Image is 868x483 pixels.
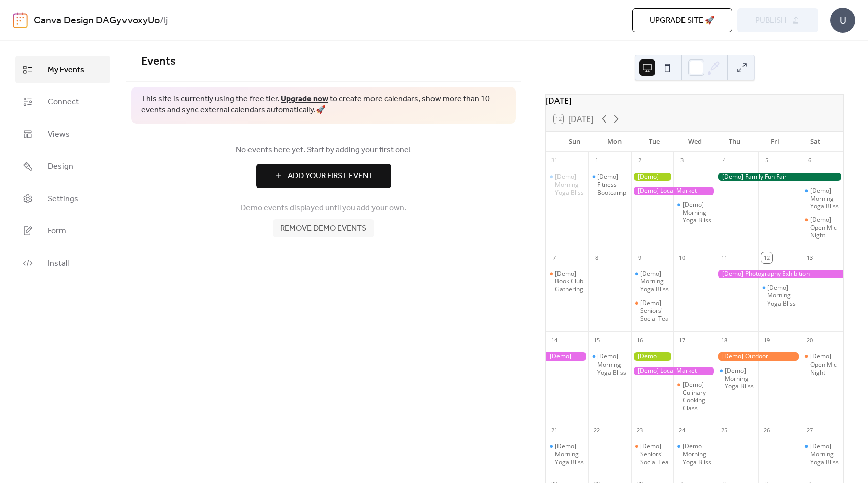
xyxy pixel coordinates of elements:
div: [Demo] Seniors' Social Tea [631,442,673,466]
div: Thu [715,132,755,152]
div: [Demo] Morning Yoga Bliss [725,367,754,390]
div: [Demo] Morning Yoga Bliss [801,442,843,466]
div: [Demo] Morning Yoga Bliss [683,442,712,466]
div: [Demo] Morning Yoga Bliss [810,187,839,210]
div: 17 [676,335,688,346]
div: Tue [635,132,675,152]
div: 23 [634,425,645,436]
div: 1 [591,155,602,166]
div: 20 [804,335,815,346]
div: [Demo] Open Mic Night [810,216,839,239]
a: Upgrade now [281,91,328,107]
span: Install [48,258,69,270]
div: [Demo] Morning Yoga Bliss [801,187,843,210]
div: [Demo] Seniors' Social Tea [640,442,669,466]
a: Design [15,153,110,180]
div: 19 [761,335,772,346]
div: [Demo] Open Mic Night [801,216,843,239]
div: 6 [804,155,815,166]
div: [DATE] [546,95,843,107]
a: Form [15,217,110,245]
div: 2 [634,155,645,166]
div: [Demo] Morning Yoga Bliss [555,442,584,466]
span: Demo events displayed until you add your own. [240,202,406,214]
span: Upgrade site 🚀 [650,15,715,27]
div: 10 [676,252,688,263]
div: [Demo] Fitness Bootcamp [597,173,627,197]
div: Wed [674,132,715,152]
div: [Demo] Gardening Workshop [631,352,673,361]
a: Add Your First Event [141,164,506,188]
div: [Demo] Gardening Workshop [631,173,673,182]
div: 21 [549,425,560,436]
div: [Demo] Culinary Cooking Class [683,381,712,412]
div: [Demo] Morning Yoga Bliss [588,352,631,376]
div: 4 [719,155,730,166]
div: 24 [676,425,688,436]
span: Add Your First Event [288,170,374,183]
a: My Events [15,56,110,83]
div: 18 [719,335,730,346]
div: [Demo] Morning Yoga Bliss [546,442,588,466]
div: 26 [761,425,772,436]
a: Install [15,250,110,277]
div: [Demo] Morning Yoga Bliss [597,352,627,376]
div: [Demo] Morning Yoga Bliss [631,270,673,293]
span: Views [48,129,70,141]
a: Connect [15,88,110,115]
div: [Demo] Morning Yoga Bliss [716,367,758,390]
a: Views [15,120,110,148]
div: [Demo] Seniors' Social Tea [640,299,669,323]
div: [Demo] Open Mic Night [801,352,843,376]
button: Upgrade site 🚀 [632,8,732,32]
div: Sat [795,132,835,152]
div: Sun [554,132,594,152]
a: Canva Design DAGyvvoxyUo [34,11,160,30]
b: lj [164,11,168,30]
b: / [160,11,164,30]
div: [Demo] Book Club Gathering [546,270,588,293]
div: 13 [804,252,815,263]
span: Form [48,225,66,237]
div: [Demo] Morning Yoga Bliss [673,201,716,224]
div: 9 [634,252,645,263]
div: 11 [719,252,730,263]
div: [Demo] Book Club Gathering [555,270,584,293]
span: My Events [48,64,84,76]
a: Settings [15,185,110,212]
button: Add Your First Event [256,164,391,188]
div: [Demo] Morning Yoga Bliss [673,442,716,466]
button: Remove demo events [273,219,374,237]
div: [Demo] Morning Yoga Bliss [546,173,588,197]
div: [Demo] Morning Yoga Bliss [640,270,669,293]
div: 22 [591,425,602,436]
div: [Demo] Morning Yoga Bliss [758,284,800,308]
span: Events [141,50,176,73]
div: 31 [549,155,560,166]
div: [Demo] Seniors' Social Tea [631,299,673,323]
div: [Demo] Morning Yoga Bliss [683,201,712,224]
div: 8 [591,252,602,263]
div: [Demo] Morning Yoga Bliss [767,284,796,308]
span: No events here yet. Start by adding your first one! [141,144,506,156]
span: Settings [48,193,78,205]
div: [Demo] Fitness Bootcamp [588,173,631,197]
div: 14 [549,335,560,346]
div: 5 [761,155,772,166]
span: Remove demo events [280,223,366,235]
div: [Demo] Outdoor Adventure Day [716,352,801,361]
div: [Demo] Local Market [631,187,716,195]
div: U [830,8,855,33]
div: 7 [549,252,560,263]
div: Fri [755,132,795,152]
div: [Demo] Photography Exhibition [716,270,843,278]
div: [Demo] Morning Yoga Bliss [810,442,839,466]
div: Mon [594,132,635,152]
img: logo [13,12,28,28]
div: 25 [719,425,730,436]
div: [Demo] Family Fun Fair [716,173,843,182]
span: Design [48,161,73,173]
div: 16 [634,335,645,346]
div: [Demo] Photography Exhibition [546,352,588,361]
span: Connect [48,96,79,108]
